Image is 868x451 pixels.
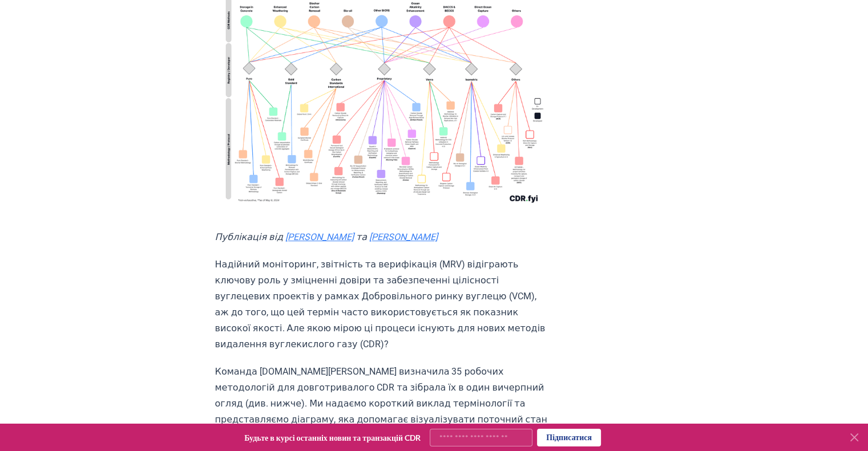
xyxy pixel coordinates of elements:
font: та [356,231,367,242]
font: Публікація від [215,231,283,242]
font: Команда [DOMAIN_NAME][PERSON_NAME] визначила 35 робочих методологій для довготривалого CDR та зіб... [215,366,547,441]
a: [PERSON_NAME] [369,231,438,242]
a: [PERSON_NAME] [285,231,354,242]
font: Надійний моніторинг, звітність та верифікація (MRV) відіграють ключову роль у зміцненні довіри та... [215,259,546,350]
